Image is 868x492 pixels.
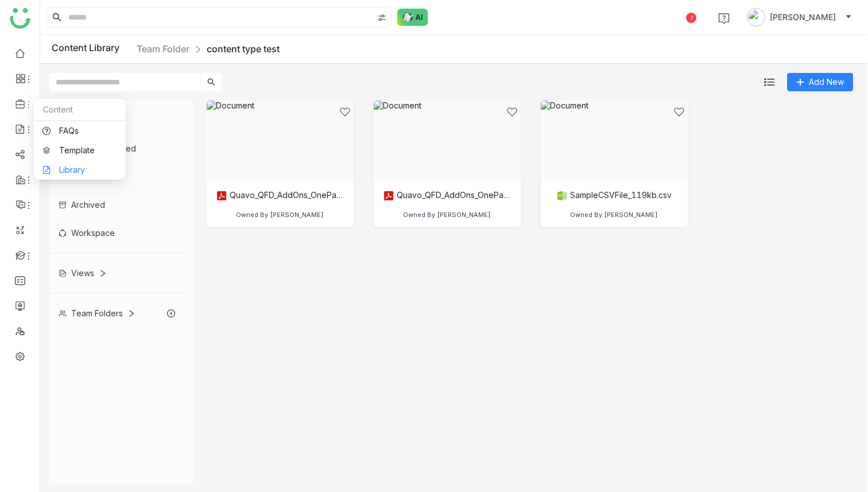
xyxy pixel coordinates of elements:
[49,219,184,247] div: Workspace
[556,190,568,202] img: csv.svg
[541,100,688,181] img: Document
[383,190,511,202] div: Quavo_QFD_AddOns_OnePager.pdf
[207,100,354,181] img: Document
[216,190,344,202] div: Quavo_QFD_AddOns_OnePager
[747,8,765,26] img: avatar
[397,9,428,26] img: ask-buddy-normal.svg
[556,190,672,202] div: SampleCSVFile_119kb.csv
[216,190,227,202] img: pdf.svg
[59,268,107,278] div: Views
[42,127,117,135] a: FAQs
[403,211,491,219] div: Owned By [PERSON_NAME]
[374,100,521,181] img: Document
[809,76,844,88] span: Add New
[236,211,324,219] div: Owned By [PERSON_NAME]
[137,43,189,55] a: Team Folder
[10,8,30,29] img: logo
[745,8,854,26] button: [PERSON_NAME]
[787,73,853,91] button: Add New
[718,13,730,24] img: help.svg
[686,13,696,23] div: 1
[59,308,135,318] div: Team Folders
[377,13,386,22] img: search-type.svg
[770,11,836,24] span: [PERSON_NAME]
[34,99,126,121] div: Content
[764,77,774,87] img: list.svg
[42,146,117,154] a: Template
[570,211,658,219] div: Owned By [PERSON_NAME]
[49,191,184,219] div: Archived
[383,190,394,202] img: pdf.svg
[52,42,280,56] div: Content Library
[42,166,117,174] a: Library
[207,43,280,55] a: content type test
